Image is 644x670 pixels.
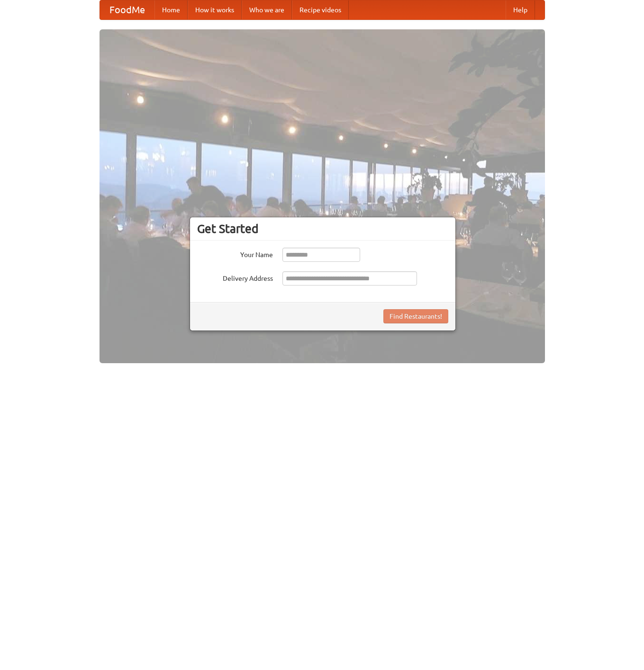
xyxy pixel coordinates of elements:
[292,0,349,19] a: Recipe videos
[506,0,535,19] a: Help
[197,271,273,283] label: Delivery Address
[188,0,242,19] a: How it works
[383,309,448,323] button: Find Restaurants!
[242,0,292,19] a: Who we are
[197,248,273,259] label: Your Name
[100,0,154,19] a: FoodMe
[154,0,188,19] a: Home
[197,222,448,236] h3: Get Started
